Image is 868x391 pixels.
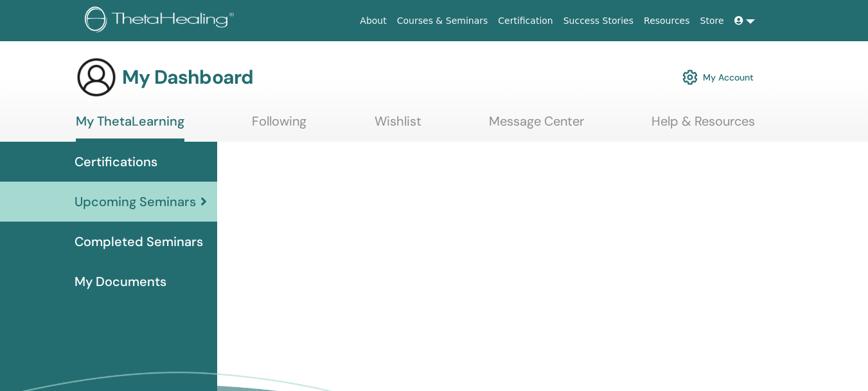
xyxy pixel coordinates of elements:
[682,63,754,91] a: My Account
[75,152,157,171] span: Certifications
[75,232,203,251] span: Completed Seminars
[76,57,117,98] img: generic-user-icon.jpg
[493,9,558,33] a: Certification
[355,9,391,33] a: About
[489,113,584,138] a: Message Center
[122,66,253,89] h3: My Dashboard
[252,113,306,138] a: Following
[695,9,729,33] a: Store
[75,192,196,211] span: Upcoming Seminars
[639,9,695,33] a: Resources
[392,9,493,33] a: Courses & Seminars
[85,6,238,35] img: logo.png
[682,66,698,88] img: cog.svg
[375,113,421,138] a: Wishlist
[558,9,639,33] a: Success Stories
[76,113,184,142] a: My ThetaLearning
[75,272,166,291] span: My Documents
[651,113,755,138] a: Help & Resources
